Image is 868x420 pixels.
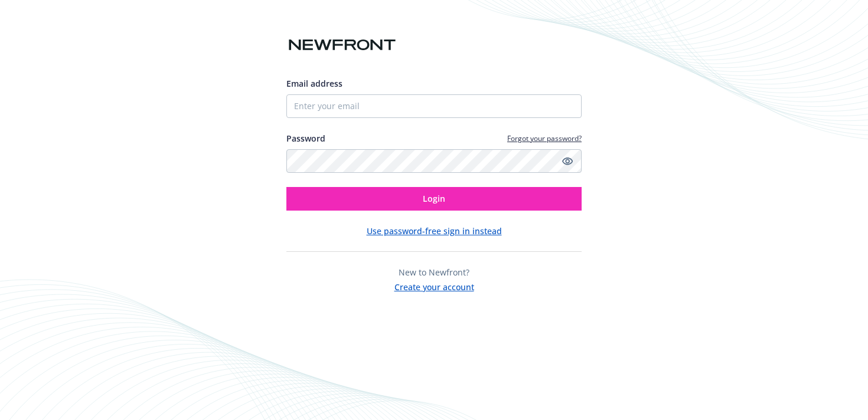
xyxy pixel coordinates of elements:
label: Password [286,132,325,145]
a: Show password [560,154,575,168]
a: Forgot your password? [507,133,582,143]
span: Login [423,193,445,204]
span: Email address [286,78,342,89]
img: Newfront logo [286,35,398,55]
span: New to Newfront? [399,267,469,278]
button: Create your account [394,278,474,293]
button: Use password-free sign in instead [367,225,502,237]
button: Login [286,187,582,211]
input: Enter your email [286,94,582,118]
input: Enter your password [286,149,582,173]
